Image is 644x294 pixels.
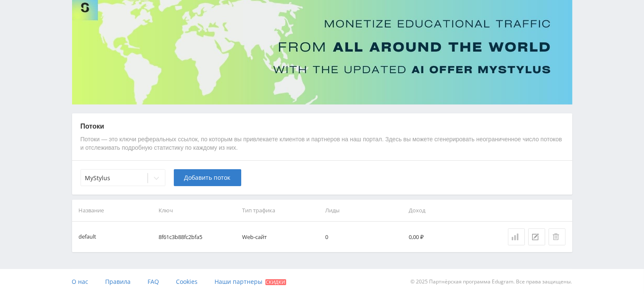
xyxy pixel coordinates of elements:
button: Удалить [549,228,566,245]
td: 8f61c3b88fc2bfa5 [155,222,239,252]
button: Добавить поток [174,169,241,186]
td: 0 [322,222,405,252]
div: default [79,232,97,242]
span: Скидки [265,279,286,285]
p: Потоки — это ключи реферальных ссылок, по которым вы привлекаете клиентов и партнеров на наш порт... [81,135,564,152]
th: Тип трафика [239,200,322,221]
span: Cookies [176,278,198,286]
span: Правила [106,278,131,286]
td: 0,00 ₽ [405,222,489,252]
td: Web-сайт [239,222,322,252]
span: FAQ [148,278,159,286]
th: Доход [405,200,489,221]
th: Название [72,200,156,221]
button: Редактировать [528,228,545,245]
span: О нас [72,278,89,286]
th: Лиды [322,200,405,221]
span: Наши партнеры [215,278,263,286]
p: Потоки [81,122,564,131]
th: Ключ [155,200,239,221]
span: Добавить поток [184,174,231,181]
a: Статистика [508,228,525,245]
